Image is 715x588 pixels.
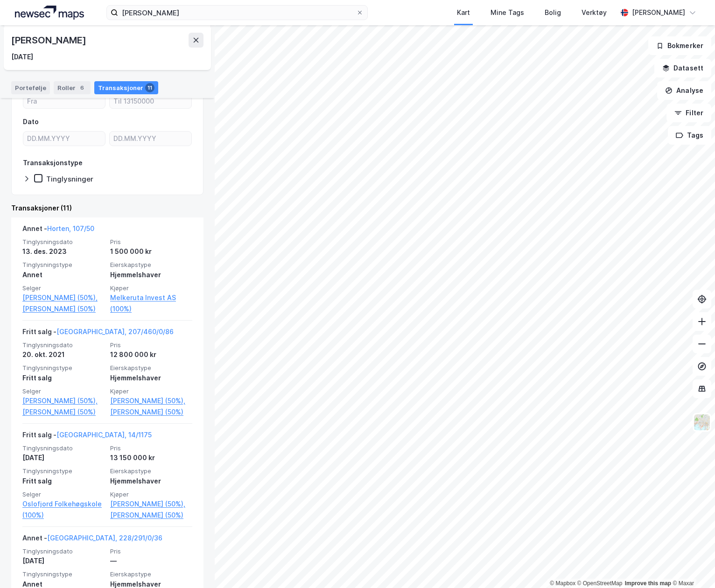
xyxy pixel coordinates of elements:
[22,326,174,341] div: Fritt salg -
[110,490,192,498] span: Kjøper
[110,341,192,349] span: Pris
[666,104,711,122] button: Filter
[22,292,105,303] a: [PERSON_NAME] (50%),
[22,246,105,257] div: 13. des. 2023
[22,452,105,463] div: [DATE]
[110,364,192,372] span: Eierskapstype
[625,580,671,587] a: Improve this map
[110,570,192,578] span: Eierskapstype
[110,498,192,510] a: [PERSON_NAME] (50%),
[22,490,105,498] span: Selger
[22,223,94,238] div: Annet -
[22,261,105,269] span: Tinglysningstype
[110,547,192,555] span: Pris
[22,269,105,280] div: Annet
[22,532,162,547] div: Annet -
[23,116,39,127] div: Dato
[22,547,105,555] span: Tinglysningsdato
[632,7,685,18] div: [PERSON_NAME]
[110,387,192,395] span: Kjøper
[110,238,192,246] span: Pris
[54,81,91,94] div: Roller
[110,269,192,280] div: Hjemmelshaver
[110,261,192,269] span: Eierskapstype
[22,395,105,406] a: [PERSON_NAME] (50%),
[110,292,192,315] a: Melkeruta Invest AS (100%)
[110,476,192,487] div: Hjemmelshaver
[693,413,711,431] img: Z
[22,406,105,418] a: [PERSON_NAME] (50%)
[22,429,152,444] div: Fritt salg -
[56,328,174,336] a: [GEOGRAPHIC_DATA], 207/460/0/86
[22,341,105,349] span: Tinglysningsdato
[110,284,192,292] span: Kjøper
[56,431,152,439] a: [GEOGRAPHIC_DATA], 14/1175
[22,364,105,372] span: Tinglysningstype
[11,81,50,94] div: Portefølje
[657,81,711,100] button: Analyse
[46,175,93,183] div: Tinglysninger
[457,7,470,18] div: Kart
[11,51,33,63] div: [DATE]
[668,126,711,145] button: Tags
[110,246,192,257] div: 1 500 000 kr
[110,372,192,384] div: Hjemmelshaver
[110,444,192,452] span: Pris
[22,555,105,567] div: [DATE]
[118,6,356,20] input: Søk på adresse, matrikkel, gårdeiere, leietakere eller personer
[23,132,105,146] input: DD.MM.YYYY
[22,570,105,578] span: Tinglysningstype
[110,395,192,406] a: [PERSON_NAME] (50%),
[22,444,105,452] span: Tinglysningsdato
[22,372,105,384] div: Fritt salg
[110,406,192,418] a: [PERSON_NAME] (50%)
[110,467,192,475] span: Eierskapstype
[22,498,105,521] a: Oslofjord Folkehøgskole (100%)
[22,387,105,395] span: Selger
[145,83,154,92] div: 11
[23,157,83,168] div: Transaksjonstype
[22,349,105,360] div: 20. okt. 2021
[668,543,715,588] iframe: Chat Widget
[110,555,192,567] div: —
[47,224,94,232] a: Horten, 107/50
[22,476,105,487] div: Fritt salg
[77,83,87,92] div: 6
[110,349,192,360] div: 12 800 000 kr
[110,510,192,521] a: [PERSON_NAME] (50%)
[110,132,191,146] input: DD.MM.YYYY
[23,94,105,108] input: Fra
[491,7,524,18] div: Mine Tags
[15,6,84,20] img: logo.a4113a55bc3d86da70a041830d287a7e.svg
[22,467,105,475] span: Tinglysningstype
[11,203,203,214] div: Transaksjoner (11)
[22,303,105,315] a: [PERSON_NAME] (50%)
[94,81,158,94] div: Transaksjoner
[577,580,623,587] a: OpenStreetMap
[11,33,88,48] div: [PERSON_NAME]
[47,534,162,542] a: [GEOGRAPHIC_DATA], 228/291/0/36
[22,284,105,292] span: Selger
[110,94,191,108] input: Til 13150000
[648,36,711,55] button: Bokmerker
[545,7,561,18] div: Bolig
[654,59,711,77] button: Datasett
[582,7,607,18] div: Verktøy
[110,452,192,463] div: 13 150 000 kr
[550,580,575,587] a: Mapbox
[22,238,105,246] span: Tinglysningsdato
